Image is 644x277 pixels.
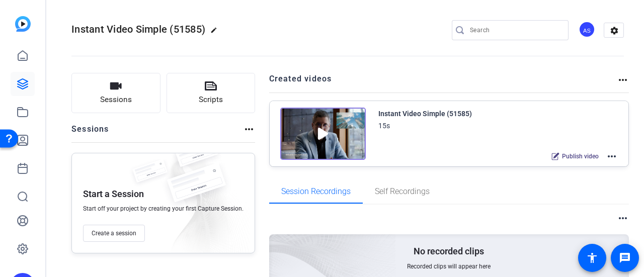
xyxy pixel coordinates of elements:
[606,150,618,162] mat-icon: more_horiz
[83,205,244,213] span: Start off your project by creating your first Capture Session.
[378,120,390,132] div: 15s
[280,108,366,160] img: Creator Project Thumbnail
[470,24,560,36] input: Search
[617,212,629,224] mat-icon: more_horiz
[269,73,617,93] h2: Created videos
[579,21,596,39] ngx-avatar: Anna Scott
[83,225,145,242] button: Create a session
[619,252,631,264] mat-icon: message
[15,16,31,32] img: blue-gradient.svg
[158,163,234,213] img: fake-session.png
[604,23,624,38] mat-icon: settings
[167,73,256,113] button: Scripts
[378,108,472,120] div: Instant Video Simple (51585)
[71,23,205,35] span: Instant Video Simple (51585)
[169,138,224,175] img: fake-session.png
[152,150,250,258] img: embarkstudio-empty-session.png
[100,94,132,106] span: Sessions
[414,245,484,257] p: No recorded clips
[407,262,491,270] span: Recorded clips will appear here
[375,188,430,196] span: Self Recordings
[586,252,598,264] mat-icon: accessibility
[210,27,222,39] mat-icon: edit
[92,229,136,237] span: Create a session
[617,74,629,86] mat-icon: more_horiz
[579,21,595,38] div: AS
[71,73,160,113] button: Sessions
[243,123,255,135] mat-icon: more_horiz
[281,188,351,196] span: Session Recordings
[562,152,599,160] span: Publish video
[127,159,173,189] img: fake-session.png
[199,94,223,106] span: Scripts
[71,123,109,142] h2: Sessions
[83,188,144,200] p: Start a Session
